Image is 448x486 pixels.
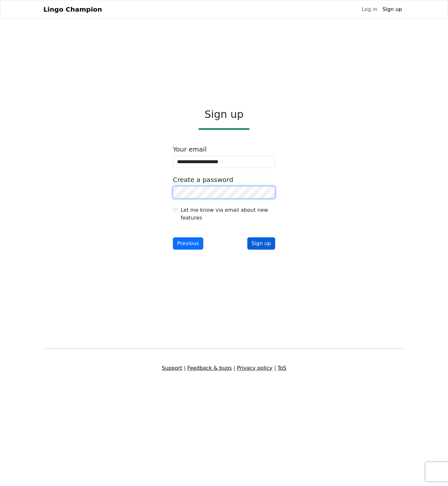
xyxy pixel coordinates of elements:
a: Feedback & bugs [187,365,232,371]
button: Sign up [247,237,275,250]
button: Previous [173,237,203,250]
h2: Sign up [173,108,275,120]
label: Create a password [173,176,233,184]
label: Let me know via email about new features [181,206,275,222]
a: ToS [277,365,286,371]
a: Log in [359,3,380,16]
label: Your email [173,145,207,153]
a: Support [162,365,182,371]
a: Lingo Champion [43,3,102,16]
a: Sign up [380,3,405,16]
div: | | | [39,364,409,372]
a: Privacy policy [237,365,273,371]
